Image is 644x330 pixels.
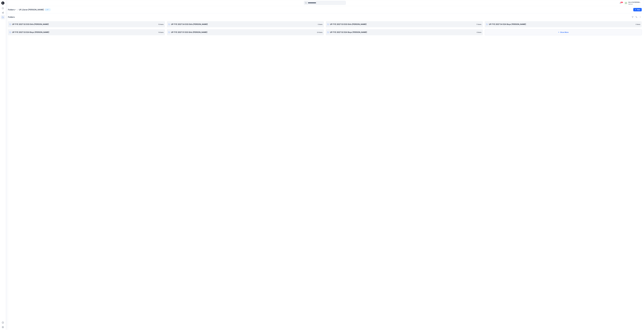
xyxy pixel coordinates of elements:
a: Folders [8,8,15,11]
p: 0 items [318,23,322,25]
h4: Folders [8,16,15,18]
div: VE [624,1,628,5]
button: New [633,8,642,11]
p: UP FYE 2027 S3 D24 Boys [PERSON_NAME] [12,31,157,34]
a: UP FYE 2027 S1 D33 Girls [PERSON_NAME]24 items [167,29,324,35]
a: UP FYE 2027 S2 D33 Girls [PERSON_NAME]10 items [8,21,165,27]
span: 99+ [620,2,623,3]
button: Show More [485,29,642,35]
p: 37 [47,9,48,11]
p: UP FYE 2027 S2 D33 Girls [PERSON_NAME] [12,23,157,26]
p: UP FYE 2027 S4 D24 Boys [PERSON_NAME] [489,23,635,26]
p: 10 items [158,23,163,25]
p: UP_Garan [PERSON_NAME] [19,8,44,11]
p: UP FYE 2027 S4 D33 Girls [PERSON_NAME] [171,23,317,26]
p: 14 items [158,31,163,33]
a: UP FYE 2027 S4 D33 Girls [PERSON_NAME]0 items [167,21,324,27]
p: 8 items [477,31,481,33]
p: 0 items [636,23,640,25]
a: UP FYE 2027 S4 D24 Boys [PERSON_NAME]0 items [485,21,642,27]
p: UP FYE 2027 S1 D33 Girls [PERSON_NAME] [171,31,316,34]
div: [US_STATE][PERSON_NAME] [628,1,642,3]
a: UP FYE 2027 S3 D24 Boys [PERSON_NAME]14 items [8,29,165,35]
p: 11 items [476,23,481,25]
a: UP FYE 2027 S2 D24 Boys [PERSON_NAME]8 items [326,29,483,35]
p: UP FYE 2027 S2 D24 Boys [PERSON_NAME] [330,31,476,34]
p: UP FYE 2027 S3 D33 Girls [PERSON_NAME] [330,23,475,26]
button: 37 [45,8,51,11]
p: 24 items [317,31,322,33]
a: UP FYE 2027 S3 D33 Girls [PERSON_NAME]11 items [326,21,483,27]
div: Walmart [628,3,642,5]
